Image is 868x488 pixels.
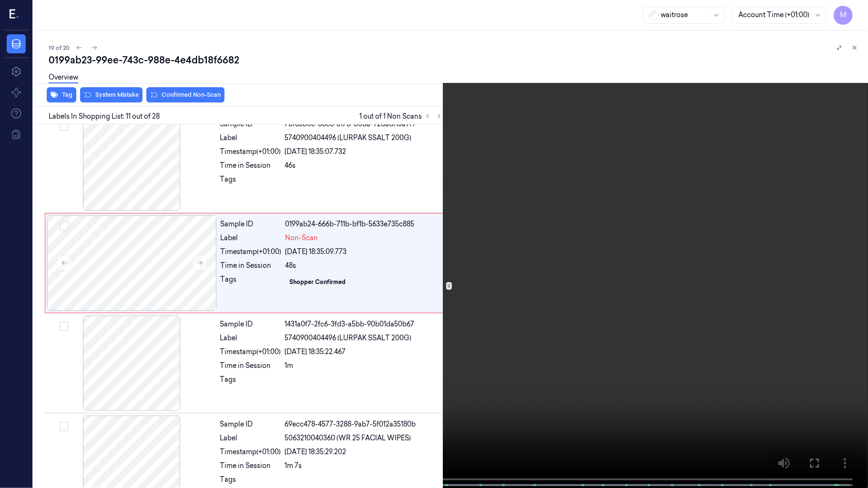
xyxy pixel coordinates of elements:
div: Sample ID [221,219,282,229]
div: [DATE] 18:35:29.202 [285,447,443,457]
div: 46s [285,161,443,171]
div: Tags [220,375,281,390]
button: Select row [59,122,69,131]
button: Select row [59,422,69,431]
div: Sample ID [220,119,281,129]
div: Tags [221,274,282,290]
div: Timestamp (+01:00) [220,447,281,457]
div: [DATE] 18:35:22.467 [285,347,443,357]
div: 1m 7s [285,461,443,471]
span: Non-Scan [286,233,318,243]
div: 48s [286,261,442,271]
div: 0199ab24-666b-711b-bf1b-5633e735c885 [286,219,442,229]
div: Time in Session [221,261,282,271]
div: [DATE] 18:35:07.732 [285,147,443,157]
div: Label [221,233,282,243]
span: 1 out of 1 Non Scans [359,111,445,122]
div: 0199ab23-99ee-743c-988e-4e4db18f6682 [49,53,860,67]
div: Time in Session [220,161,281,171]
div: Time in Session [220,461,281,471]
span: Labels In Shopping List: 11 out of 28 [49,112,160,122]
div: Label [220,333,281,343]
span: 5740900404496 (LURPAK SSALT 200G) [285,333,412,343]
div: Timestamp (+01:00) [220,347,281,357]
div: 1431a0f7-2fc6-3fd3-a5bb-90b01da50b67 [285,319,443,329]
div: [DATE] 18:35:09.773 [286,247,442,257]
span: 5063210040360 (WR 25 FACIAL WIPES) [285,433,411,443]
div: Time in Session [220,361,281,371]
span: 5740900404496 (LURPAK SSALT 200G) [285,133,412,143]
button: Select row [60,222,69,231]
div: Timestamp (+01:00) [220,147,281,157]
div: 1m [285,361,443,371]
div: Label [220,133,281,143]
span: 19 of 20 [49,44,70,52]
div: Timestamp (+01:00) [221,247,282,257]
div: 69ecc478-4577-3288-9ab7-5f012a35180b [285,419,443,429]
div: Tags [220,174,281,190]
button: M [834,6,853,25]
div: 7bf85b0c-d8c6-317b-b0da-92dadf13a9f9 [285,119,443,129]
button: Confirmed Non-Scan [146,87,225,102]
div: Sample ID [220,419,281,429]
div: Shopper Confirmed [290,278,346,286]
div: Label [220,433,281,443]
button: Tag [47,87,76,102]
button: Select row [59,322,69,331]
button: System Mistake [80,87,143,102]
a: Overview [49,72,78,83]
div: Sample ID [220,319,281,329]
